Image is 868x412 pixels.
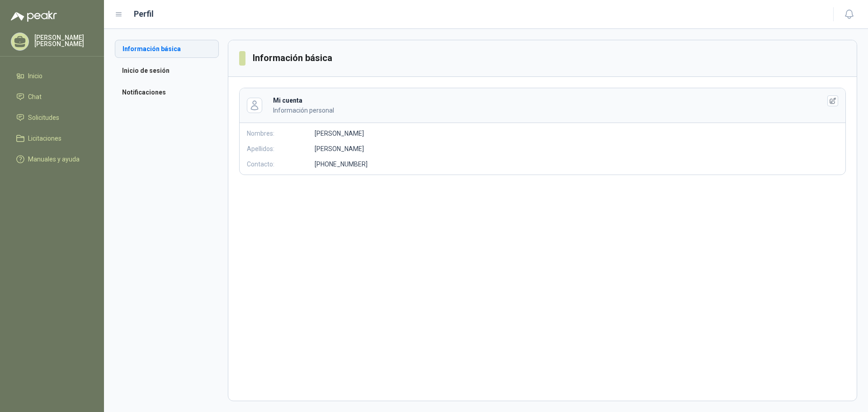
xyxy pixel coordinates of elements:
[28,154,80,164] span: Manuales y ayuda
[11,151,93,168] a: Manuales y ayuda
[11,11,57,22] img: Logo peakr
[28,133,61,143] span: Licitaciones
[11,109,93,126] a: Solicitudes
[247,128,315,138] p: Nombres:
[273,105,807,115] p: Información personal
[115,83,219,101] a: Notificaciones
[28,71,42,81] span: Inicio
[28,92,42,102] span: Chat
[34,34,93,47] p: [PERSON_NAME] [PERSON_NAME]
[11,130,93,147] a: Licitaciones
[247,159,315,169] p: Contacto:
[115,62,219,80] a: Inicio de sesión
[28,113,59,123] span: Solicitudes
[315,159,368,169] p: [PHONE_NUMBER]
[11,67,93,85] a: Inicio
[115,40,219,58] a: Información básica
[315,144,364,154] p: [PERSON_NAME]
[247,144,315,154] p: Apellidos:
[253,51,333,65] h3: Información básica
[315,128,364,138] p: [PERSON_NAME]
[11,88,93,105] a: Chat
[134,8,154,20] h1: Perfil
[273,97,302,104] b: Mi cuenta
